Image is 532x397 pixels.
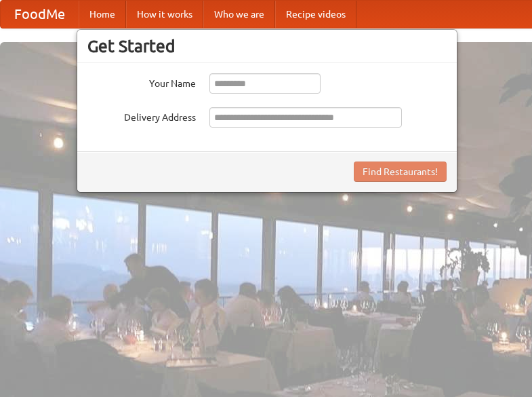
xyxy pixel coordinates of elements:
[87,107,196,124] label: Delivery Address
[354,162,447,182] button: Find Restaurants!
[203,1,275,28] a: Who we are
[79,1,126,28] a: Home
[126,1,203,28] a: How it works
[87,36,447,56] h3: Get Started
[1,1,79,28] a: FoodMe
[87,73,196,90] label: Your Name
[275,1,356,28] a: Recipe videos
